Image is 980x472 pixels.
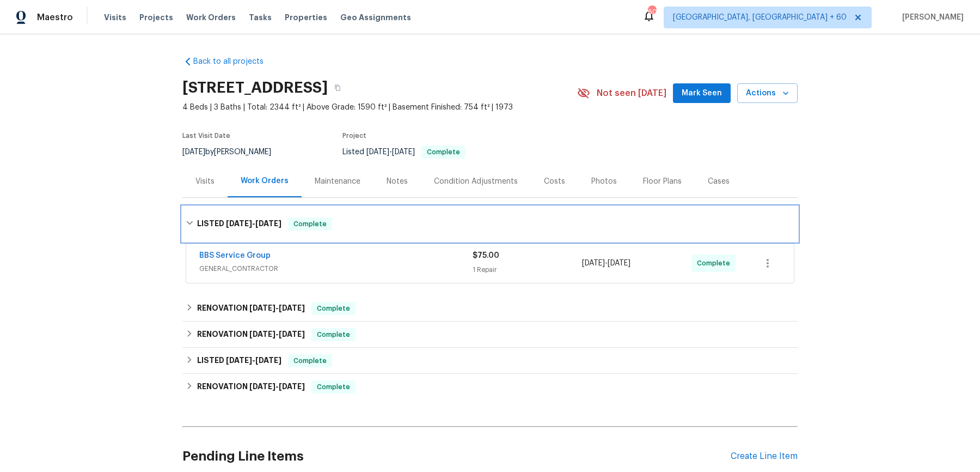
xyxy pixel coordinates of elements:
h6: RENOVATION [197,302,305,315]
span: [DATE] [279,383,305,390]
span: [GEOGRAPHIC_DATA], [GEOGRAPHIC_DATA] + 60 [673,12,847,23]
span: [DATE] [366,148,389,156]
span: - [226,356,281,364]
span: Geo Assignments [340,12,411,23]
span: - [226,220,281,227]
div: Maintenance [315,176,360,187]
span: Work Orders [186,12,236,23]
div: LISTED [DATE]-[DATE]Complete [182,207,798,241]
span: Not seen [DATE] [597,88,666,99]
div: Costs [544,176,565,187]
span: Maestro [37,12,73,23]
div: Work Orders [241,176,289,186]
span: [PERSON_NAME] [898,12,964,23]
span: GENERAL_CONTRACTOR [199,263,473,274]
h6: LISTED [197,354,281,367]
span: Complete [313,303,354,314]
a: Back to all projects [182,56,287,67]
span: [DATE] [279,304,305,312]
h2: [STREET_ADDRESS] [182,82,328,93]
span: [DATE] [279,330,305,338]
span: Complete [313,382,354,392]
button: Copy Address [328,78,347,98]
span: Complete [697,258,734,269]
span: Mark Seen [682,87,722,100]
div: Cases [708,176,730,187]
span: Complete [289,219,331,229]
div: Photos [591,176,617,187]
div: 602 [648,7,656,17]
span: - [582,258,630,269]
div: LISTED [DATE]-[DATE]Complete [182,348,798,374]
div: Condition Adjustments [434,176,518,187]
span: [DATE] [582,259,605,267]
h6: RENOVATION [197,328,305,341]
span: - [249,304,305,312]
span: 4 Beds | 3 Baths | Total: 2344 ft² | Above Grade: 1590 ft² | Basement Finished: 754 ft² | 1973 [182,102,577,113]
a: BBS Service Group [199,252,271,259]
span: Listed [342,148,465,156]
button: Actions [737,83,798,104]
span: Tasks [249,14,272,21]
span: [DATE] [249,383,275,390]
div: Notes [387,176,408,187]
span: - [249,330,305,338]
span: Actions [746,87,789,100]
h6: RENOVATION [197,380,305,394]
span: [DATE] [182,148,205,156]
h6: LISTED [197,217,281,231]
span: [DATE] [249,330,275,338]
div: by [PERSON_NAME] [182,146,284,159]
span: Properties [285,12,327,23]
span: Complete [289,355,331,366]
span: Complete [422,149,464,155]
span: [DATE] [392,148,415,156]
div: RENOVATION [DATE]-[DATE]Complete [182,322,798,348]
span: [DATE] [255,220,281,227]
span: Projects [139,12,173,23]
span: Complete [313,329,354,340]
div: RENOVATION [DATE]-[DATE]Complete [182,295,798,322]
div: RENOVATION [DATE]-[DATE]Complete [182,374,798,400]
span: Last Visit Date [182,132,230,139]
span: [DATE] [608,259,630,267]
span: Project [342,132,366,139]
span: - [249,383,305,390]
div: Visits [195,176,215,187]
span: [DATE] [226,220,252,227]
span: - [366,148,415,156]
button: Mark Seen [673,83,731,104]
div: Floor Plans [643,176,682,187]
span: [DATE] [226,356,252,364]
span: [DATE] [249,304,275,312]
span: [DATE] [255,356,281,364]
span: $75.00 [473,252,499,259]
div: 1 Repair [473,264,582,275]
span: Visits [104,12,126,23]
div: Create Line Item [731,451,798,462]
